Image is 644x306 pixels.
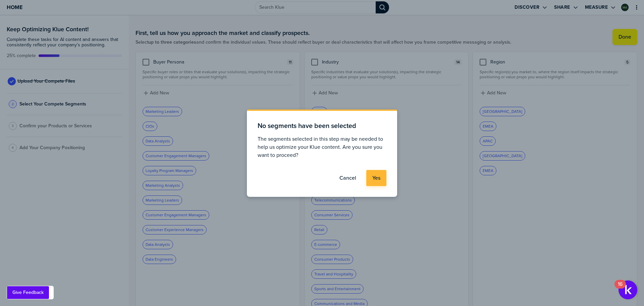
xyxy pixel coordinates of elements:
[258,135,386,159] span: The segments selected in this step may be needed to help us optimize your Klue content. Are you s...
[619,280,637,299] button: Open Resource Center, 16 new notifications
[372,175,380,181] label: Yes
[333,170,362,186] button: Cancel
[339,175,356,181] label: Cancel
[7,286,49,299] button: Give Feedback
[258,122,356,130] h1: No segments have been selected
[618,284,623,293] div: 16
[366,170,386,186] button: Yes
